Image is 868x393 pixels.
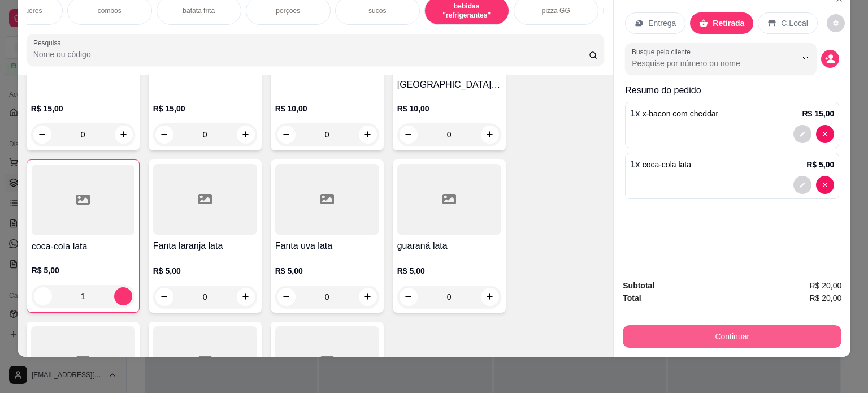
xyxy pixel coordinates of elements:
button: decrease-product-quantity [816,125,834,143]
p: C.Local [781,18,808,29]
button: increase-product-quantity [359,288,377,306]
button: increase-product-quantity [359,126,377,144]
button: decrease-product-quantity [155,126,173,144]
button: decrease-product-quantity [821,50,839,68]
button: Show suggestions [796,49,814,67]
p: R$ 10,00 [275,103,379,114]
p: combos [98,6,121,15]
button: decrease-product-quantity [277,126,296,144]
p: 1 x [630,158,691,171]
h4: Guaraná [GEOGRAPHIC_DATA] 1 litro [397,64,501,92]
p: R$ 5,00 [32,265,134,276]
button: decrease-product-quantity [400,288,418,306]
p: Entrega [648,18,676,29]
p: R$ 5,00 [806,159,834,170]
input: Busque pelo cliente [632,58,778,69]
p: pizza GG [542,6,570,15]
p: bebidas "refrigerantes" [434,2,500,20]
button: decrease-product-quantity [400,126,418,144]
p: 1 x [630,107,718,120]
h4: coca-cola lata [32,240,134,253]
button: decrease-product-quantity [793,176,811,194]
span: coca-cola lata [643,160,691,169]
h4: Fanta uva lata [275,239,379,253]
button: decrease-product-quantity [33,126,51,144]
p: R$ 5,00 [153,265,257,277]
button: increase-product-quantity [115,126,133,144]
p: R$ 15,00 [31,103,135,114]
label: Pesquisa [33,38,65,47]
strong: Total [623,293,641,303]
button: decrease-product-quantity [816,176,834,194]
p: batata frita [183,6,215,15]
button: decrease-product-quantity [155,288,173,306]
span: x-bacon com cheddar [643,109,719,118]
p: R$ 10,00 [397,103,501,114]
p: R$ 5,00 [275,265,379,277]
p: sucos [368,6,386,15]
strong: Subtotal [623,281,654,290]
button: increase-product-quantity [114,287,132,305]
input: Pesquisa [33,49,589,60]
button: decrease-product-quantity [34,287,52,305]
button: decrease-product-quantity [793,125,811,143]
span: R$ 20,00 [809,279,841,292]
label: Busque pelo cliente [632,47,695,57]
p: porções [276,6,300,15]
button: Continuar [623,325,841,348]
button: decrease-product-quantity [827,14,845,32]
p: R$ 15,00 [802,108,834,119]
h4: guaraná lata [397,239,501,253]
span: R$ 20,00 [809,292,841,304]
p: Retirada [713,18,744,29]
button: increase-product-quantity [481,126,499,144]
h4: Fanta laranja lata [153,239,257,253]
button: decrease-product-quantity [277,288,296,306]
p: Resumo do pedido [625,84,839,97]
button: increase-product-quantity [481,288,499,306]
p: R$ 5,00 [397,265,501,277]
p: R$ 15,00 [153,103,257,114]
button: increase-product-quantity [237,288,255,306]
button: increase-product-quantity [237,126,255,144]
